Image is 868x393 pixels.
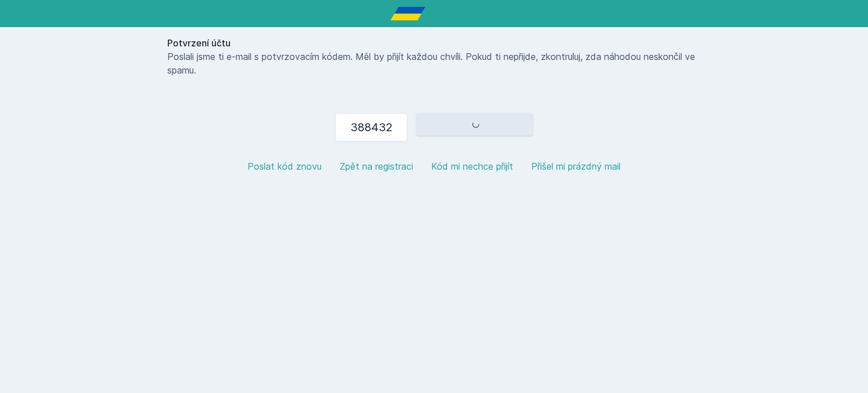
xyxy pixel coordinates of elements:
button: Kód mi nechce přijít [431,159,513,173]
button: Poslat kód znovu [248,159,322,173]
button: Potvrdit účet [416,113,533,136]
button: Přišel mi prázdný mail [531,159,620,173]
button: Zpět na registraci [340,159,413,173]
h1: Potvrzení účtu [167,36,701,50]
input: 123456 [335,113,407,141]
p: Poslali jsme ti e-mail s potvrzovacím kódem. Měl by přijít každou chvíli. Pokud ti nepřijde, zkon... [167,50,701,77]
